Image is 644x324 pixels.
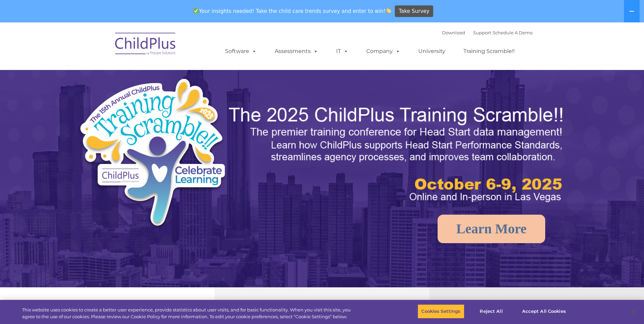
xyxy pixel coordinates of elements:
img: ✅ [194,8,199,13]
span: Your insights needed! Take the child care trends survey and enter to win! [191,4,394,18]
img: 👏 [386,8,391,13]
a: Support [473,30,491,35]
span: Phone number [94,73,123,78]
button: Close [626,304,641,319]
button: Cookies Settings [418,304,464,319]
span: Last name [94,45,115,50]
a: University [411,44,452,58]
a: IT [329,44,355,58]
font: | [442,30,533,35]
button: Accept All Cookies [518,304,570,319]
a: Assessments [268,44,325,58]
span: Take Survey [399,5,429,17]
button: Reject All [470,304,513,319]
img: ChildPlus by Procare Solutions [112,28,180,62]
a: Download [442,30,465,35]
a: Company [360,44,407,58]
a: Schedule A Demo [493,30,533,35]
a: Take Survey [395,5,433,17]
a: Learn More [438,215,545,243]
a: Training Scramble!! [457,44,521,58]
div: This website uses cookies to create a better user experience, provide statistics about user visit... [22,307,354,320]
a: Software [218,44,263,58]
